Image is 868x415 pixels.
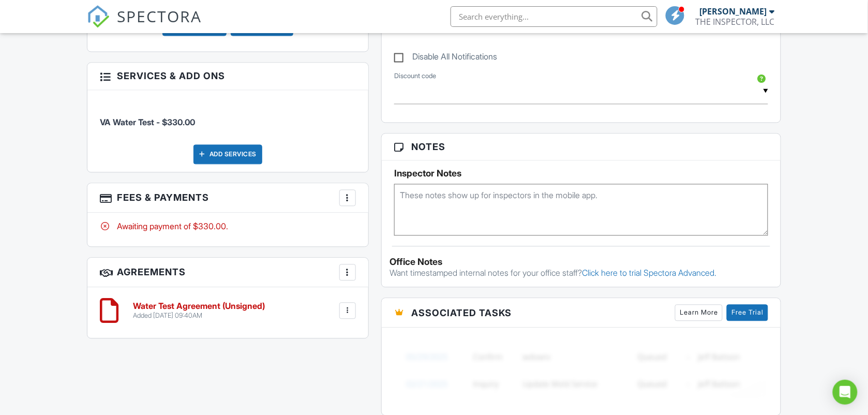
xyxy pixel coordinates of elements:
[100,117,195,128] span: VA Water Test - $330.00
[133,312,265,320] div: Added [DATE] 09:40AM
[100,221,356,232] div: Awaiting payment of $330.00.
[394,52,497,65] label: Disable All Notifications
[390,257,773,268] div: Office Notes
[675,305,723,321] a: Learn More
[87,258,368,288] h3: Agreements
[87,14,202,36] a: SPECTORA
[727,305,768,321] a: Free Trial
[117,5,202,27] span: SPECTORA
[193,145,262,165] div: Add Services
[87,5,110,28] img: The Best Home Inspection Software - Spectora
[382,134,781,161] h3: Notes
[133,302,265,312] h6: Water Test Agreement (Unsigned)
[582,268,716,278] a: Click here to trial Spectora Advanced.
[394,336,768,405] img: blurred-tasks-251b60f19c3f713f9215ee2a18cbf2105fc2d72fcd585247cf5e9ec0c957c1dd.png
[451,6,657,27] input: Search everything...
[394,169,768,179] h5: Inspector Notes
[394,72,436,81] label: Discount code
[833,380,858,405] div: Open Intercom Messenger
[100,98,356,137] li: Service: VA Water Test
[390,268,773,279] p: Want timestamped internal notes for your office staff?
[411,306,512,320] span: Associated Tasks
[133,302,265,320] a: Water Test Agreement (Unsigned) Added [DATE] 09:40AM
[699,6,767,17] div: [PERSON_NAME]
[87,63,368,90] h3: Services & Add ons
[87,184,368,213] h3: Fees & Payments
[695,17,774,27] div: THE INSPECTOR, LLC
